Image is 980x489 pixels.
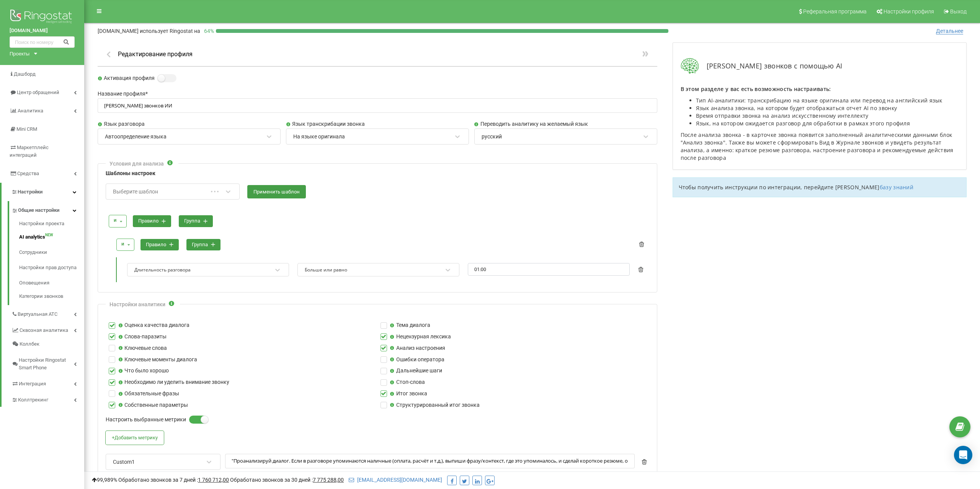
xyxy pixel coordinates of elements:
[20,340,39,348] span: Коллбек
[11,391,84,407] a: Коллтрекинг
[98,27,200,35] p: [DOMAIN_NAME]
[681,85,959,93] p: В этом разделе у вас есть возможность настраивать:
[140,239,179,251] button: правило
[186,239,220,251] button: группа
[482,133,502,140] div: русский
[390,390,427,398] label: Итог звонка
[10,145,49,158] span: Маркетплейс интеграций
[293,133,345,140] div: На языке оригинала
[18,310,57,318] span: Виртуальная АТС
[118,401,188,409] label: Собственные параметры
[18,396,48,404] span: Коллтрекинг
[19,275,84,291] a: Оповещения
[11,321,84,337] a: Сквозная аналитика
[106,416,186,424] label: Настроить выбранные метрики
[109,160,164,167] div: Условия для анализа
[19,229,84,245] a: AI analyticsNEW
[18,108,43,114] span: Аналитика
[2,183,84,201] a: Настройки
[390,333,451,341] label: Нецензурная лексика
[19,245,84,260] a: Сотрудники
[20,327,68,334] span: Сквозная аналитика
[134,267,191,273] div: Длительность разговора
[109,301,165,308] div: Настройки аналитики
[19,220,84,229] a: Настройки проекта
[19,380,46,388] span: Интеграция
[390,356,444,364] label: Ошибки оператора
[113,458,135,465] div: Custom1
[18,206,59,214] span: Общие настройки
[17,89,59,95] span: Центр обращений
[11,337,84,351] a: Коллбек
[98,98,657,113] input: Название профиля
[179,215,213,227] button: группа
[10,36,75,48] input: Поиск по номеру
[11,305,84,321] a: Виртуальная АТС
[198,477,229,483] u: 1 760 712,00
[954,446,972,464] div: Open Intercom Messenger
[390,378,425,387] label: Стоп-слова
[681,131,959,162] p: После анализа звонка - в карточке звонка появится заполненный аналитическими данными блок "Анализ...
[98,90,657,98] label: Название профиля *
[118,356,197,364] label: Ключевые моменты диалога
[696,97,959,104] li: Тип AI-аналитики: транскрибацию на языке оригинала или перевод на английский язык
[118,50,193,58] h1: Редактирование профиля
[118,390,179,398] label: Обязательные фразы
[14,71,36,77] span: Дашборд
[114,217,116,224] div: и
[803,8,867,15] span: Реферальная программа
[390,344,445,353] label: Анализ настроения
[113,189,158,194] div: Выберите шаблон
[105,133,167,140] div: Автоопределение языка
[679,184,961,191] p: Чтобы получить инструкции по интеграции, перейдите [PERSON_NAME]
[118,378,229,387] label: Необходимо ли уделить внимание звонку
[106,431,164,444] button: +Добавить метрику
[390,401,480,409] label: Структурированный итог звонка
[286,120,469,128] label: Язык транскрибации звонка
[118,333,167,341] label: Слова-паразиты
[140,28,200,34] span: использует Ringostat на
[17,171,39,176] span: Средства
[98,74,155,83] label: Активация профиля
[11,351,84,375] a: Настройки Ringostat Smart Phone
[92,477,117,483] span: 99,989%
[118,321,189,330] label: Оценка качества диалога
[19,260,84,275] a: Настройки прав доступа
[696,112,959,120] li: Время отправки звонка на анализ искусственному интеллекту
[118,477,229,483] span: Обработано звонков за 7 дней :
[880,184,913,191] a: базу знаний
[474,120,657,128] label: Переводить аналитику на желаемый язык
[305,267,347,273] div: Больше или равно
[390,367,442,375] label: Дальнейшие шаги
[390,321,430,330] label: Тема диалога
[121,240,124,248] div: и
[230,477,344,483] span: Обработано звонков за 30 дней :
[11,375,84,391] a: Интеграция
[468,263,630,276] input: 00:00
[313,477,344,483] u: 7 775 288,00
[936,28,963,34] span: Детальнее
[950,8,967,15] span: Выход
[118,367,169,375] label: Что было хорошо
[19,356,74,372] span: Настройки Ringostat Smart Phone
[696,120,959,127] li: Язык, на котором ожидается разговор для обработки в рамках этого профиля
[16,126,37,132] span: Mini CRM
[19,291,84,300] a: Категории звонков
[10,27,75,34] a: [DOMAIN_NAME]
[681,58,959,74] div: [PERSON_NAME] звонков с помощью AI
[884,8,934,15] span: Настройки профиля
[696,104,959,112] li: Язык анализа звонка, на котором будет отображаться отчет AI по звонку
[118,344,167,353] label: Ключевые слова
[11,201,84,217] a: Общие настройки
[98,120,281,128] label: Язык разговора
[349,477,442,483] a: [EMAIL_ADDRESS][DOMAIN_NAME]
[133,215,171,227] button: правило
[200,27,216,35] p: 64 %
[106,169,649,178] label: Шаблоны настроек
[247,185,306,198] button: Применить шаблон
[18,189,42,195] span: Настройки
[10,50,29,57] div: Проекты
[10,8,75,27] img: Ringostat logo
